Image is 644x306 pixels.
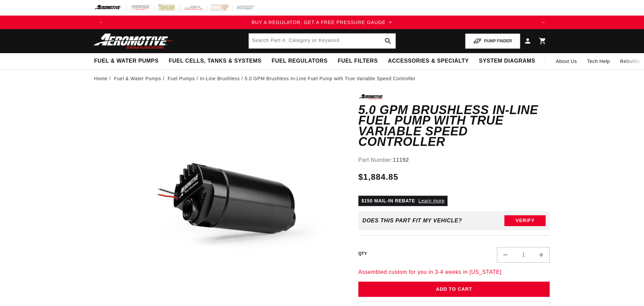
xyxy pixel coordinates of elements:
[551,53,582,69] a: About Us
[77,16,567,29] slideshow-component: Translation missing: en.sections.announcements.announcement_bar
[474,53,540,69] summary: System Diagrams
[388,58,469,65] span: Accessories & Specialty
[582,53,615,69] summary: Tech Help
[89,53,164,69] summary: Fuel & Water Pumps
[358,171,398,183] span: $1,884.85
[479,58,535,65] span: System Diagrams
[200,75,245,82] li: In-Line Brushless
[94,16,108,29] button: Translation missing: en.sections.announcements.previous_announcement
[504,215,546,226] button: Verify
[108,19,536,26] div: 1 of 4
[249,34,396,48] input: Search by Part Number, Category or Keyword
[94,58,159,65] span: Fuel & Water Pumps
[245,75,415,82] li: 5.0 GPM Brushless In-Line Fuel Pump with True Variable Speed Controller
[94,75,550,82] nav: breadcrumbs
[381,34,396,48] button: search button
[393,157,409,163] strong: 11192
[266,53,332,69] summary: Fuel Regulators
[168,75,195,82] a: Fuel Pumps
[465,34,520,49] button: PUMP FINDER
[362,218,462,224] div: Does This part fit My vehicle?
[108,19,536,26] div: Announcement
[358,156,550,165] div: Part Number:
[169,58,261,65] span: Fuel Cells, Tanks & Systems
[164,53,266,69] summary: Fuel Cells, Tanks & Systems
[94,75,108,82] a: Home
[338,58,378,65] span: Fuel Filters
[620,58,640,65] span: Rebuilds
[556,59,577,64] span: About Us
[419,198,445,203] a: Learn more
[114,75,161,82] a: Fuel & Water Pumps
[358,196,448,206] p: $150 MAIL-IN REBATE
[358,251,367,257] label: QTY
[252,20,386,25] span: BUY A REGULATOR, GET A FREE PRESSURE GAUGE
[358,268,550,277] p: Assembled custom for you in 3-4 weeks in [US_STATE]
[587,58,610,65] span: Tech Help
[92,33,176,49] img: Aeromotive
[358,282,550,297] button: Add to Cart
[271,58,327,65] span: Fuel Regulators
[536,16,550,29] button: Translation missing: en.sections.announcements.next_announcement
[358,105,550,147] h1: 5.0 GPM Brushless In-Line Fuel Pump with True Variable Speed Controller
[383,53,474,69] summary: Accessories & Specialty
[108,19,536,26] a: BUY A REGULATOR, GET A FREE PRESSURE GAUGE
[333,53,383,69] summary: Fuel Filters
